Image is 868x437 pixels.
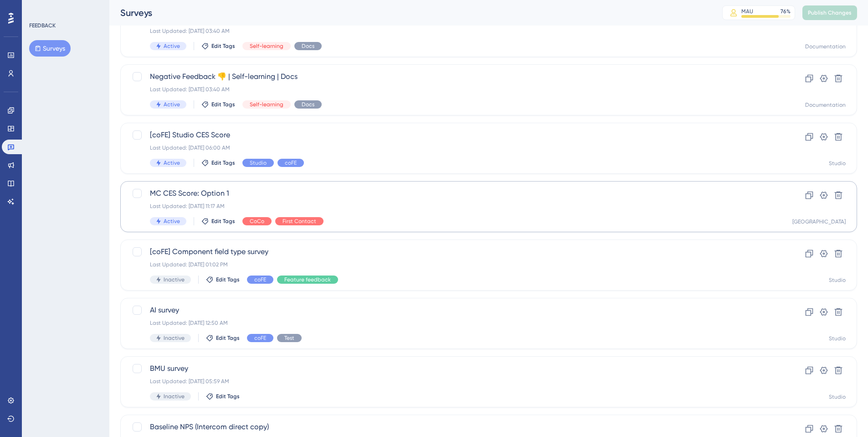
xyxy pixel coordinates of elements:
[302,42,314,50] span: Docs
[211,42,235,50] span: Edit Tags
[805,43,846,50] div: Documentation
[120,6,699,19] div: Surveys
[792,218,846,225] div: [GEOGRAPHIC_DATA]
[781,8,791,15] div: 76 %
[284,334,294,342] span: Test
[829,160,846,167] div: Studio
[150,130,755,140] span: [coFE] Studio CES Score
[211,101,235,108] span: Edit Tags
[150,319,755,327] div: Last Updated: [DATE] 12:50 AM
[211,159,235,166] span: Edit Tags
[164,218,180,225] span: Active
[802,5,857,20] button: Publish Changes
[829,393,846,401] div: Studio
[250,159,267,166] span: Studio
[254,276,266,283] span: coFE
[201,218,235,225] button: Edit Tags
[741,8,753,15] div: MAU
[206,334,240,342] button: Edit Tags
[216,334,240,342] span: Edit Tags
[206,393,240,400] button: Edit Tags
[150,305,755,316] span: AI survey
[150,144,755,151] div: Last Updated: [DATE] 06:00 AM
[150,378,755,385] div: Last Updated: [DATE] 05:59 AM
[201,42,235,50] button: Edit Tags
[206,276,240,283] button: Edit Tags
[150,86,755,93] div: Last Updated: [DATE] 03:40 AM
[829,276,846,284] div: Studio
[285,159,297,166] span: coFE
[150,246,755,257] span: [coFE] Component field type survey
[808,9,852,16] span: Publish Changes
[284,276,331,283] span: Feature feedback
[29,22,56,29] div: FEEDBACK
[150,71,755,82] span: Negative Feedback 👎 | Self-learning | Docs
[150,421,755,432] span: Baseline NPS (Intercom direct copy)
[216,393,240,400] span: Edit Tags
[150,27,755,35] div: Last Updated: [DATE] 03:40 AM
[250,42,283,50] span: Self-learning
[302,101,314,108] span: Docs
[805,101,846,109] div: Documentation
[164,334,185,342] span: Inactive
[201,159,235,166] button: Edit Tags
[164,42,180,50] span: Active
[164,276,185,283] span: Inactive
[282,218,316,225] span: First Contact
[829,335,846,342] div: Studio
[150,363,755,374] span: BMU survey
[164,101,180,108] span: Active
[150,261,755,268] div: Last Updated: [DATE] 01:02 PM
[150,203,755,210] div: Last Updated: [DATE] 11:17 AM
[201,101,235,108] button: Edit Tags
[211,218,235,225] span: Edit Tags
[254,334,266,342] span: coFE
[150,188,755,199] span: MC CES Score: Option 1
[29,40,71,57] button: Surveys
[250,101,283,108] span: Self-learning
[164,159,180,166] span: Active
[250,218,264,225] span: CoCo
[164,393,185,400] span: Inactive
[216,276,240,283] span: Edit Tags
